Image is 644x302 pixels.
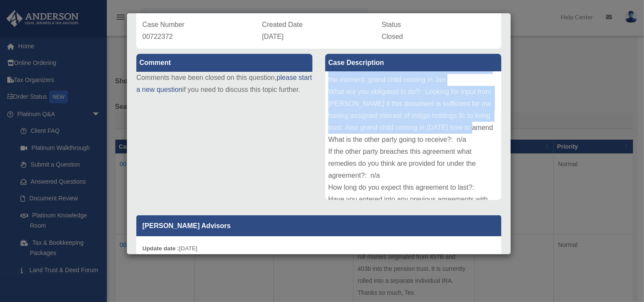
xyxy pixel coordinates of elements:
[136,72,312,96] p: Comments have been closed on this question, if you need to discuss this topic further.
[142,245,179,252] b: Update date :
[136,215,501,236] p: [PERSON_NAME] Advisors
[325,72,501,200] div: Type of Document: pdf Document Title: living trust Document Title: living trust Top Concerns You’...
[136,54,312,72] label: Comment
[136,74,312,93] a: please start a new question
[142,33,173,40] span: 00722372
[262,33,283,40] span: [DATE]
[142,245,197,252] small: [DATE]
[325,54,501,72] label: Case Description
[382,33,403,40] span: Closed
[382,21,401,28] span: Status
[262,21,303,28] span: Created Date
[142,21,185,28] span: Case Number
